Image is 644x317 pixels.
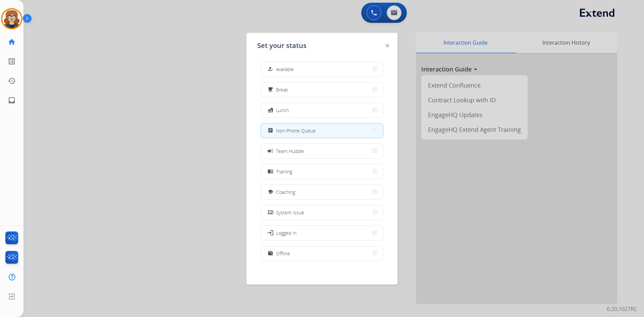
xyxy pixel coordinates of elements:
[261,205,383,220] button: System Issue
[268,210,273,215] mat-icon: phonelink_off
[261,246,383,261] button: Offline
[268,87,273,93] mat-icon: free_breakfast
[2,9,21,28] img: avatar
[257,41,307,50] span: Set your status
[276,229,297,236] span: Logged In
[261,83,383,97] button: Break
[276,127,316,134] span: Non-Phone Queue
[276,209,304,216] span: System Issue
[268,169,273,174] mat-icon: menu_book
[8,57,16,65] mat-icon: list_alt
[386,44,389,47] img: close-button
[268,66,273,72] mat-icon: how_to_reg
[8,77,16,85] mat-icon: history
[268,189,273,195] mat-icon: school
[268,128,273,134] mat-icon: assignment
[261,62,383,76] button: Available
[8,38,16,46] mat-icon: home
[261,164,383,179] button: Training
[261,103,383,117] button: Lunch
[268,251,273,256] mat-icon: work_off
[261,123,383,138] button: Non-Phone Queue
[276,189,295,196] span: Coaching
[276,250,290,257] span: Offline
[276,168,292,175] span: Training
[261,144,383,158] button: Team Huddle
[267,229,274,236] mat-icon: login
[607,305,637,313] p: 0.20.1027RC
[267,148,274,154] mat-icon: campaign
[276,66,294,73] span: Available
[276,86,288,93] span: Break
[261,226,383,240] button: Logged In
[276,148,304,155] span: Team Huddle
[261,185,383,199] button: Coaching
[8,96,16,104] mat-icon: inbox
[268,107,273,113] mat-icon: fastfood
[276,107,289,114] span: Lunch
